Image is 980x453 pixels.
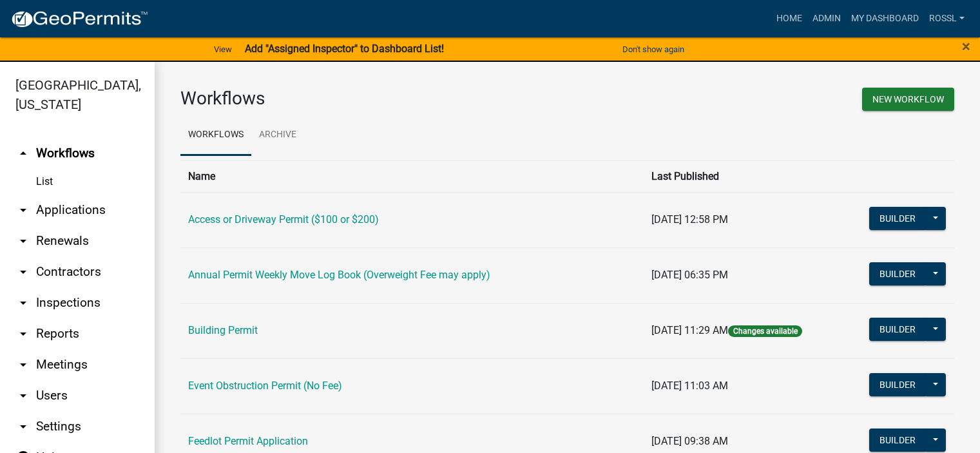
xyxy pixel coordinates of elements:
[15,357,31,372] i: arrow_drop_down
[807,6,846,31] a: Admin
[180,88,558,110] h3: Workflows
[251,115,304,156] a: Archive
[869,207,926,230] button: Builder
[15,388,31,403] i: arrow_drop_down
[209,39,237,60] a: View
[15,146,31,161] i: arrow_drop_up
[15,264,31,280] i: arrow_drop_down
[869,318,926,341] button: Builder
[771,6,807,31] a: Home
[245,43,444,55] strong: Add "Assigned Inspector" to Dashboard List!
[15,233,31,249] i: arrow_drop_down
[188,269,490,281] a: Annual Permit Weekly Move Log Book (Overweight Fee may apply)
[962,37,970,55] span: ×
[651,380,728,392] span: [DATE] 11:03 AM
[962,39,970,54] button: Close
[188,435,308,447] a: Feedlot Permit Application
[617,39,689,60] button: Don't show again
[651,213,728,226] span: [DATE] 12:58 PM
[180,115,251,156] a: Workflows
[651,269,728,281] span: [DATE] 06:35 PM
[869,429,926,452] button: Builder
[651,324,728,336] span: [DATE] 11:29 AM
[15,419,31,434] i: arrow_drop_down
[15,295,31,311] i: arrow_drop_down
[651,435,728,447] span: [DATE] 09:38 AM
[846,6,924,31] a: My Dashboard
[728,325,802,337] span: Changes available
[15,326,31,342] i: arrow_drop_down
[644,160,842,192] th: Last Published
[180,160,644,192] th: Name
[15,202,31,218] i: arrow_drop_down
[188,324,258,336] a: Building Permit
[869,262,926,285] button: Builder
[188,380,342,392] a: Event Obstruction Permit (No Fee)
[869,373,926,396] button: Builder
[862,88,954,111] button: New Workflow
[188,213,379,226] a: Access or Driveway Permit ($100 or $200)
[924,6,970,31] a: RossL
